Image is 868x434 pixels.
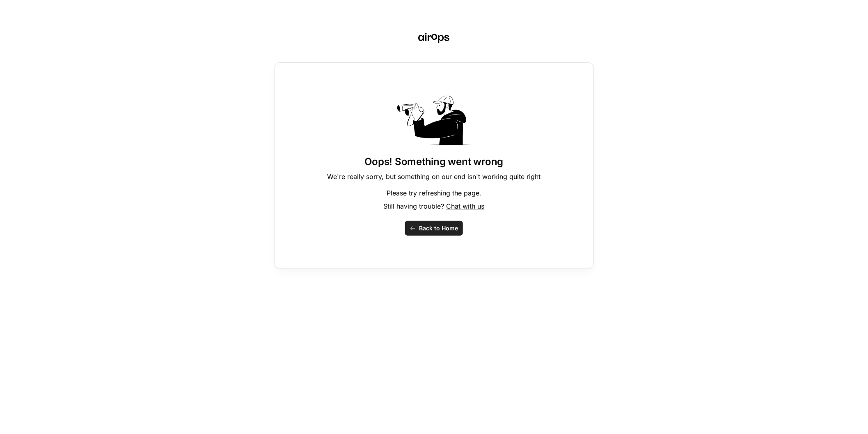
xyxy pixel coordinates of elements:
h1: Oops! Something went wrong [365,155,504,168]
span: Back to Home [419,224,458,232]
p: Please try refreshing the page. [387,188,481,198]
span: Chat with us [447,202,485,210]
button: Back to Home [405,221,463,236]
p: Still having trouble? [384,201,485,211]
p: We're really sorry, but something on our end isn't working quite right [328,172,541,181]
